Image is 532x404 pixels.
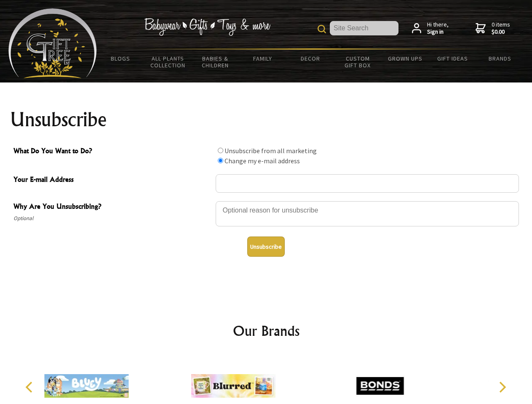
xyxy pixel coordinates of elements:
label: Change my e-mail address [225,157,300,165]
label: Unsubscribe from all marketing [225,146,317,155]
span: 0 items [492,21,510,36]
img: product search [318,25,326,33]
img: Babyware - Gifts - Toys and more... [8,8,97,78]
span: Optional [13,213,211,223]
input: Site Search [330,21,398,35]
button: Unsubscribe [247,237,285,257]
a: Family [239,50,287,67]
span: Hi there, [427,21,449,36]
a: Brands [476,50,524,67]
span: What Do You Want to Do? [13,146,211,158]
img: Babywear - Gifts - Toys & more [144,18,270,36]
a: Babies & Children [192,50,239,74]
a: BLOGS [97,50,144,67]
a: Decor [286,50,334,67]
a: Gift Ideas [429,50,476,67]
a: Hi there,Sign in [412,21,449,36]
button: Previous [21,378,40,396]
textarea: Why Are You Unsubscribing? [216,201,519,226]
span: Why Are You Unsubscribing? [13,201,211,213]
h2: Our Brands [17,321,516,341]
h1: Unsubscribe [10,109,522,130]
a: 0 items$0.00 [476,21,510,36]
input: What Do You Want to Do? [218,148,223,153]
input: What Do You Want to Do? [218,158,223,163]
a: All Plants Collection [144,50,192,74]
strong: $0.00 [492,28,510,36]
a: Custom Gift Box [334,50,382,74]
strong: Sign in [427,28,449,36]
a: Grown Ups [381,50,429,67]
button: Next [493,378,511,396]
span: Your E-mail Address [13,174,211,186]
input: Your E-mail Address [216,174,519,193]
